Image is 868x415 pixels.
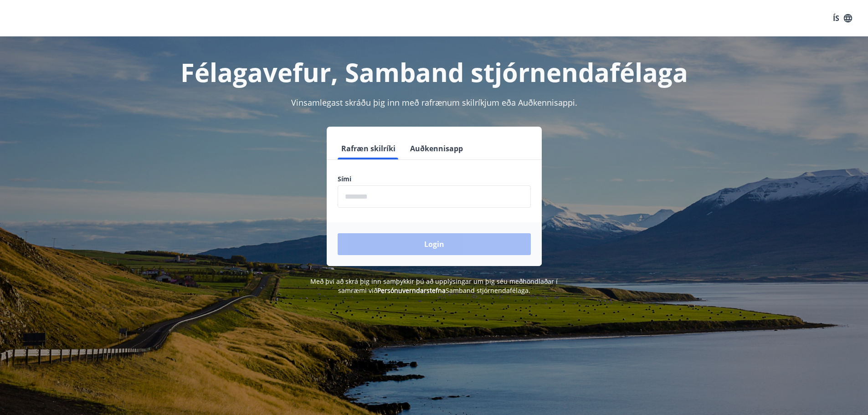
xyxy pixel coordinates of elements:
span: Með því að skrá þig inn samþykkir þú að upplýsingar um þig séu meðhöndlaðar í samræmi við Samband... [310,277,558,295]
span: Vinsamlegast skráðu þig inn með rafrænum skilríkjum eða Auðkennisappi. [291,97,577,108]
button: ÍS [828,10,857,26]
button: Auðkennisapp [406,138,467,159]
a: Persónuverndarstefna [377,286,446,295]
label: Sími [338,174,531,184]
button: Rafræn skilríki [338,138,399,159]
h1: Félagavefur, Samband stjórnendafélaga [117,55,751,89]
